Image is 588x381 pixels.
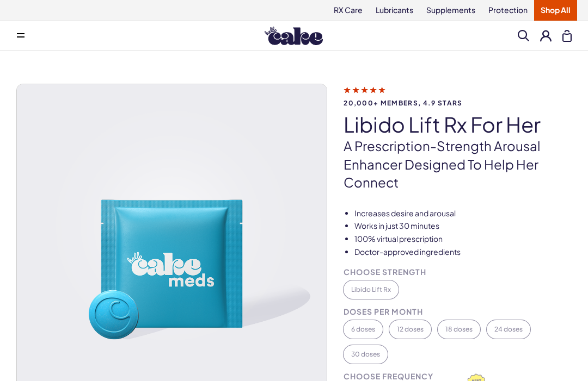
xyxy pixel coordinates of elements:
[265,27,323,45] img: Hello Cake
[354,234,572,245] li: 100% virtual prescription
[344,85,572,107] a: 20,000+ members, 4.9 stars
[344,113,572,136] h1: Libido Lift Rx For Her
[354,208,572,219] li: Increases desire and arousal
[354,247,572,258] li: Doctor-approved ingredients
[344,99,572,107] span: 20,000+ members, 4.9 stars
[344,137,572,192] p: A prescription-strength arousal enhancer designed to help her connect
[354,221,572,232] li: Works in just 30 minutes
